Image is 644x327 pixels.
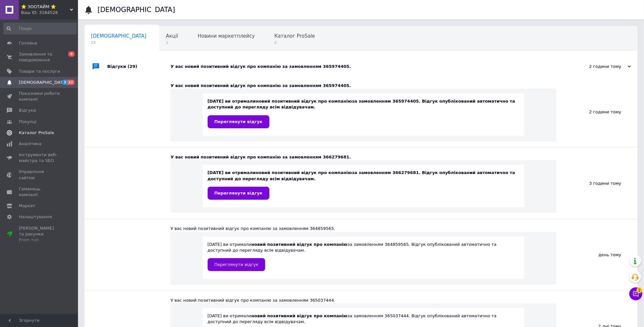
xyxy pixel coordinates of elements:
span: 6 [68,51,75,57]
span: Акції [166,33,178,39]
span: Головна [19,40,37,46]
span: Каталог ProSale [19,130,54,136]
div: 2 години тому [566,64,631,69]
div: [DATE] ви отримали за замовленням 365974405. Відгук опублікований автоматично та доступний до пер... [208,98,520,128]
span: Інструменти веб-майстра та SEO [19,152,60,164]
div: Prom топ [19,237,60,243]
button: Чат з покупцем2 [629,287,642,300]
span: 1 [166,40,178,45]
span: ⭐ ЗООТАЙМ ⭐ [21,4,70,10]
a: Переглянути відгук [208,258,265,271]
span: Переглянути відгук [214,119,263,124]
span: 22 [67,80,75,85]
span: [PERSON_NAME] та рахунки [19,225,60,243]
input: Пошук [3,23,77,34]
span: Гаманець компанії [19,186,60,198]
span: Маркет [19,203,35,209]
div: [DATE] ви отримали за замовленням 364859565. Відгук опублікований автоматично та доступний до пер... [208,242,520,271]
span: [DEMOGRAPHIC_DATA] [19,80,67,85]
a: Переглянути відгук [208,187,269,200]
span: Відгуки [19,107,36,113]
div: У вас новий позитивний відгук про компанію за замовленням 365974405. [171,64,566,69]
div: 2 години тому [556,76,638,147]
span: Новини маркетплейсу [198,33,255,39]
div: Ваш ID: 3184528 [21,10,78,16]
div: У вас новий позитивний відгук про компанію за замовленням 365037444. [171,297,556,303]
b: новий позитивний відгук про компанію [251,242,348,247]
span: (29) [128,64,137,69]
span: Товари та послуги [19,69,60,74]
b: новий позитивний відгук про компанію [251,313,348,318]
span: 3 [62,80,67,85]
div: Відгуки [107,57,171,76]
span: Каталог ProSale [274,33,315,39]
div: 3 години тому [556,148,638,219]
span: Аналітика [19,141,41,147]
div: день тому [556,219,638,290]
div: [DATE] ви отримали за замовленням 366279681. Відгук опублікований автоматично та доступний до пер... [208,170,520,199]
span: Налаштування [19,214,52,220]
span: 2 [274,40,315,45]
span: 23 [91,40,147,45]
span: Управління сайтом [19,169,60,181]
span: Замовлення та повідомлення [19,51,60,63]
span: Переглянути відгук [214,191,263,195]
b: новий позитивний відгук про компанію [256,99,352,104]
span: [DEMOGRAPHIC_DATA] [91,33,147,39]
div: У вас новий позитивний відгук про компанію за замовленням 366279681. [171,154,556,160]
a: Переглянути відгук [208,115,269,128]
span: Показники роботи компанії [19,91,60,102]
span: Покупці [19,119,36,125]
b: новий позитивний відгук про компанію [256,170,352,175]
h1: [DEMOGRAPHIC_DATA] [97,6,175,14]
span: 2 [637,287,642,293]
div: У вас новий позитивний відгук про компанію за замовленням 365974405. [171,83,556,89]
div: У вас новий позитивний відгук про компанію за замовленням 364859565. [171,226,556,232]
span: Переглянути відгук [214,262,259,267]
